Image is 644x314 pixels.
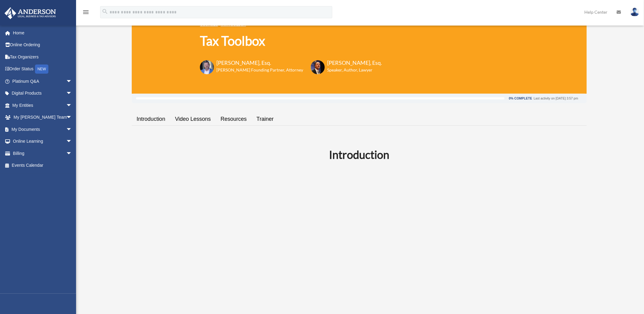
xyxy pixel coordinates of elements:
a: My [PERSON_NAME] Teamarrow_drop_down [4,111,81,124]
img: Toby-circle-head.png [200,60,214,74]
span: arrow_drop_down [66,75,78,88]
a: Introduction [132,110,170,128]
a: Online Learningarrow_drop_down [4,135,81,148]
h2: Introduction [135,147,583,162]
span: arrow_drop_down [66,99,78,112]
a: Home [4,27,81,39]
a: My Entitiesarrow_drop_down [4,99,81,111]
a: Digital Productsarrow_drop_down [4,87,81,99]
a: Trainer [252,110,278,128]
h3: [PERSON_NAME], Esq. [216,59,303,67]
i: menu [82,9,89,16]
a: Online Ordering [4,39,81,51]
a: My Documentsarrow_drop_down [4,123,81,135]
a: Events Calendar [4,159,81,172]
span: arrow_drop_down [66,147,78,160]
img: User Pic [630,8,639,16]
a: Platinum Q&Aarrow_drop_down [4,75,81,87]
h6: Speaker, Author, Lawyer [327,67,374,73]
span: arrow_drop_down [66,111,78,124]
span: arrow_drop_down [66,135,78,148]
a: Order StatusNEW [4,63,81,75]
h6: [PERSON_NAME] Founding Partner, Attorney [216,67,303,73]
div: NEW [35,65,48,74]
img: Anderson Advisors Platinum Portal [3,7,58,19]
i: search [102,8,108,15]
a: Video Lessons [170,110,216,128]
span: arrow_drop_down [66,87,78,100]
div: Last activity on [DATE] 3:57 pm [534,97,578,100]
a: Resources [216,110,252,128]
span: arrow_drop_down [66,123,78,136]
a: menu [82,11,89,16]
img: Scott-Estill-Headshot.png [311,60,325,74]
div: 0% Complete [509,97,532,100]
a: Tax Organizers [4,51,81,63]
h1: Tax Toolbox [200,32,382,50]
a: Billingarrow_drop_down [4,147,81,159]
h3: [PERSON_NAME], Esq. [327,59,382,67]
